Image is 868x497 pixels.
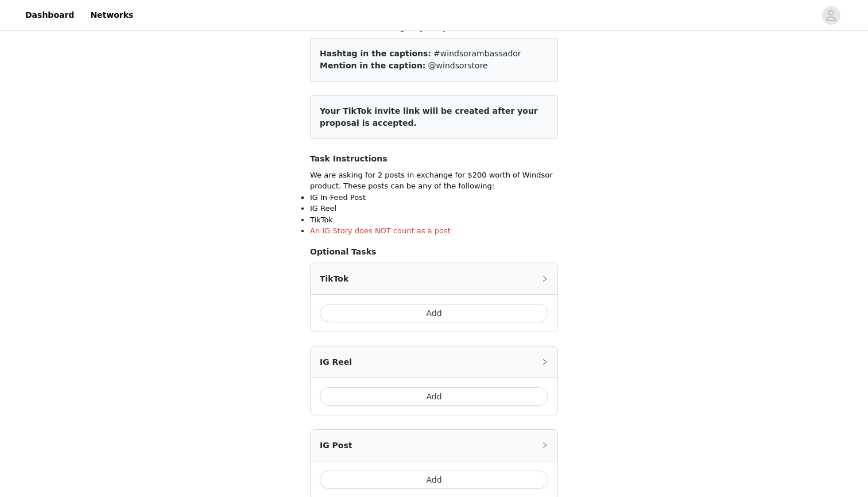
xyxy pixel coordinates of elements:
[320,387,548,406] button: Add
[320,304,548,322] button: Add
[541,442,548,449] i: icon: right
[311,430,557,461] div: icon: rightIG Post
[320,61,425,70] span: Mention in the caption:
[310,203,558,214] li: IG Reel
[310,192,558,203] li: IG In-Feed Post
[320,471,548,489] button: Add
[310,153,558,165] h4: Task Instructions
[310,226,451,235] span: An IG Story does NOT count as a post
[311,346,557,377] div: icon: rightIG Reel
[826,6,836,25] div: avatar
[428,61,488,70] span: @windsorstore
[310,246,558,258] h4: Optional Tasks
[541,275,548,282] i: icon: right
[83,2,140,28] a: Networks
[541,359,548,365] i: icon: right
[320,49,431,58] span: Hashtag in the captions:
[311,263,557,294] div: icon: rightTikTok
[320,106,538,128] span: Your TikTok invite link will be created after your proposal is accepted.
[18,2,81,28] a: Dashboard
[433,49,521,58] span: #windsorambassador
[310,169,558,192] p: We are asking for 2 posts in exchange for $200 worth of Windsor product. These posts can be any o...
[310,214,558,226] li: TikTok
